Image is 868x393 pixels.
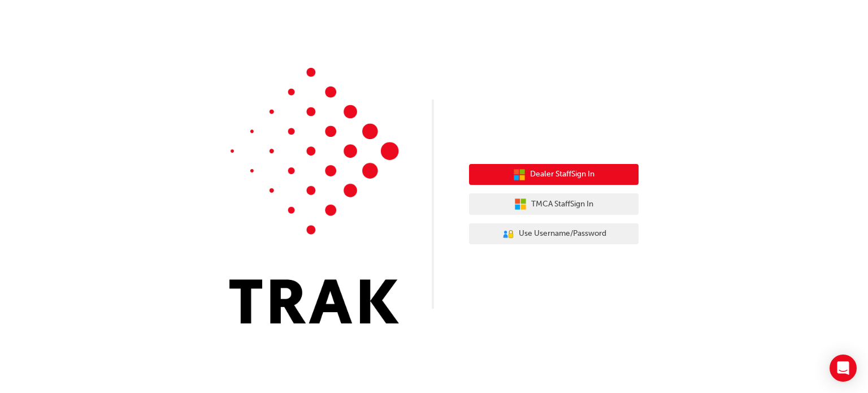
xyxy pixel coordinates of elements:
[519,227,606,240] span: Use Username/Password
[531,198,593,211] span: TMCA Staff Sign In
[469,164,639,185] button: Dealer StaffSign In
[530,168,594,181] span: Dealer Staff Sign In
[830,355,857,382] div: Open Intercom Messenger
[469,223,639,245] button: Use Username/Password
[229,68,399,323] img: Trak
[469,193,639,215] button: TMCA StaffSign In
